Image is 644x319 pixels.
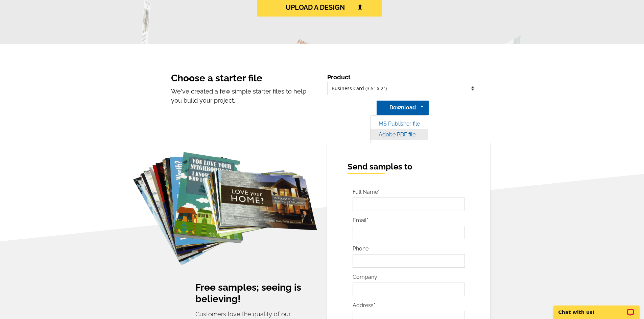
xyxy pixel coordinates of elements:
p: We've created a few simple starter files to help you build your project. [171,87,317,105]
p: Product [327,73,478,82]
a: MS Publisher file [371,118,428,129]
button: Download [377,101,429,115]
label: Address [353,301,374,310]
div: Download [370,115,428,143]
h3: Choose a starter file [171,73,317,84]
input: First Name [353,197,465,211]
a: Adobe PDF file [371,129,428,140]
h4: Send samples to [348,162,470,172]
label: Full Name [353,188,378,196]
iframe: LiveChat chat widget [549,298,644,319]
label: Email [353,216,366,224]
input: Email [353,226,465,239]
img: free-sample-new.png [133,152,317,266]
label: Phone [353,245,368,253]
h4: Free samples; seeing is believing! [195,282,317,305]
label: Company [353,273,377,281]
